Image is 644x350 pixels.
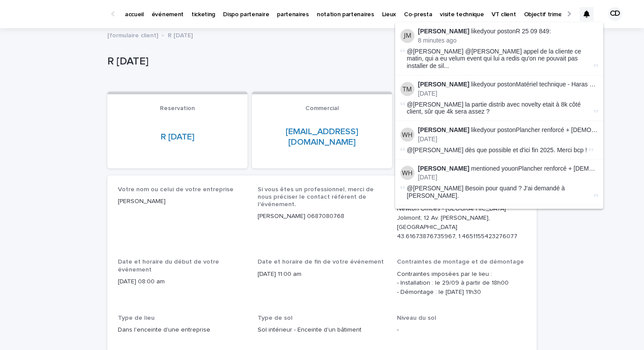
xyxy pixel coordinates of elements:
img: Theo Maillet [400,82,414,96]
p: - [397,325,526,335]
span: Type de sol [258,315,293,321]
p: [formulaire client] [107,30,158,39]
p: [DATE] [418,90,598,97]
p: mentioned you on : [418,165,598,172]
strong: [PERSON_NAME] [418,165,469,172]
p: 8 minutes ago [418,37,598,44]
span: @[PERSON_NAME] dès que possible et d'ici fin 2025. Merci bcp ! [407,146,587,154]
span: Niveau du sol [397,315,436,321]
p: [PERSON_NAME] [118,197,247,206]
span: Si vous êtes un professionnel, merci de nous préciser le contact référent de l'événement. [258,186,374,208]
a: [EMAIL_ADDRESS][DOMAIN_NAME] [286,127,358,146]
p: liked your post on Plancher renforcé + [DEMOGRAPHIC_DATA] en VENTE - Bayonne [GEOGRAPHIC_DATA][PE... [418,126,598,134]
p: [DATE] 08:00 am [118,277,247,286]
span: @[PERSON_NAME] la partie distrib avec novelty etait à 8k côté client, sûr que 4k sera assez ? [407,101,581,115]
p: Newton Offices - [GEOGRAPHIC_DATA] Jolimont; 12 Av. [PERSON_NAME], [GEOGRAPHIC_DATA] 43.616738767... [397,204,526,241]
p: liked your post on Matériel technique - Haras au Pian Medoc - 2,5 mois 2026 : [418,81,598,88]
span: Commercial [305,105,339,111]
span: Date et horaire du début de votre événement [118,259,219,272]
img: Ls34BcGeRexTGTNfXpUC [18,5,103,23]
p: [DATE] [418,136,598,143]
p: Dans l'enceinte d'une entreprise [118,325,247,335]
span: @[PERSON_NAME] @[PERSON_NAME] appel de la cliente ce matin, qui a eu velum event qui lui a redis ... [407,48,592,70]
a: R [DATE] [161,132,195,142]
p: R [DATE] [107,55,498,68]
p: Contraintes imposées par le lieu : - Installation : le 29/09 à partir de 18h00 - Démontage : le [... [397,270,526,297]
p: [PERSON_NAME] 0687080768 [258,212,387,221]
span: Contraintes de montage et de démontage [397,259,524,265]
img: William Hearsey [400,166,414,180]
span: Date et horaire de fin de votre événement [258,259,384,265]
span: @[PERSON_NAME] Besoin pour quand ? J'ai demandé à [PERSON_NAME]. [407,185,565,199]
p: R [DATE] [168,30,193,39]
img: William Hearsey [400,128,414,142]
p: [DATE] [418,174,598,181]
p: [DATE] 11:00 am [258,270,387,279]
strong: [PERSON_NAME] [418,126,469,133]
span: Type de lieu [118,315,155,321]
div: CD [608,7,622,21]
strong: [PERSON_NAME] [418,81,469,88]
p: Sol intérieur - Enceinte d'un bâtiment [258,325,387,335]
span: Votre nom ou celui de votre entreprise [118,186,234,193]
strong: [PERSON_NAME] [418,28,469,35]
span: Reservation [160,105,195,111]
img: Julia Majerus [400,29,414,43]
p: liked your post on R 25 09 849 : [418,28,598,35]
